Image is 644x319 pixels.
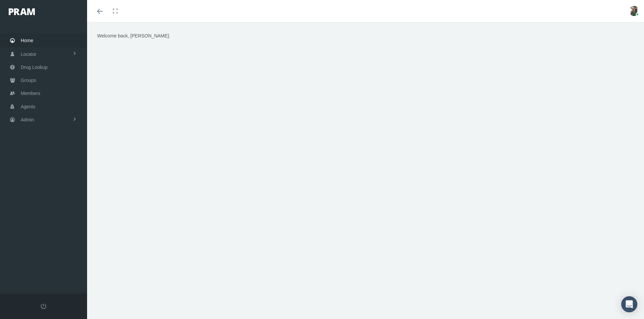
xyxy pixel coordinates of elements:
span: Drug Lookup [21,61,48,74]
span: Members [21,87,40,100]
span: Agents [21,100,35,113]
span: Admin [21,113,34,126]
span: Home [21,34,33,47]
span: Welcome back, [PERSON_NAME]. [97,33,170,38]
div: Open Intercom Messenger [621,296,637,312]
img: S_Profile_Picture_15372.jpg [629,6,639,16]
span: Locator [21,48,37,61]
span: Groups [21,74,36,87]
img: PRAM_20_x_78.png [9,8,35,15]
